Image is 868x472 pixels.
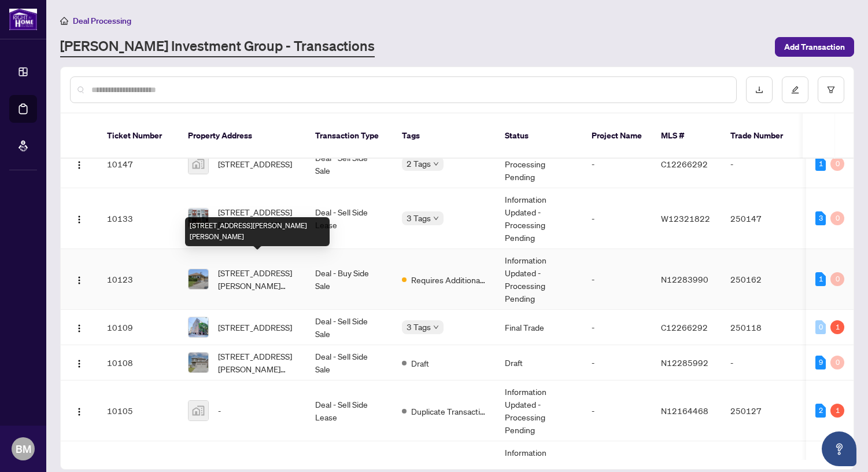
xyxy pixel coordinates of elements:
[189,401,208,420] img: thumbnail-img
[782,76,808,103] button: edit
[70,401,88,420] button: Logo
[721,345,802,380] td: -
[815,356,826,369] div: 9
[582,380,652,441] td: -
[70,209,88,228] button: Logo
[815,320,826,334] div: 0
[721,114,802,159] th: Trade Number
[185,217,330,246] div: [STREET_ADDRESS][PERSON_NAME][PERSON_NAME]
[582,188,652,249] td: -
[75,215,84,224] img: Logo
[827,86,835,94] span: filter
[411,357,429,369] span: Draft
[60,17,68,25] span: home
[73,16,131,26] span: Deal Processing
[815,404,826,418] div: 2
[661,159,708,169] span: C12266292
[775,37,854,57] button: Add Transaction
[784,38,845,56] span: Add Transaction
[9,9,37,30] img: logo
[75,160,84,170] img: Logo
[70,318,88,336] button: Logo
[75,407,84,416] img: Logo
[411,405,486,418] span: Duplicate Transaction
[218,158,292,170] span: [STREET_ADDRESS]
[98,310,179,345] td: 10109
[433,161,439,167] span: down
[98,380,179,441] td: 10105
[218,266,297,292] span: [STREET_ADDRESS][PERSON_NAME][PERSON_NAME]
[582,114,652,159] th: Project Name
[218,404,221,417] span: -
[411,273,486,286] span: Requires Additional Docs
[218,350,297,375] span: [STREET_ADDRESS][PERSON_NAME][PERSON_NAME]
[218,321,292,334] span: [STREET_ADDRESS]
[582,310,652,345] td: -
[830,211,844,225] div: 0
[306,380,393,441] td: Deal - Sell Side Lease
[60,36,375,57] a: [PERSON_NAME] Investment Group - Transactions
[755,86,763,94] span: download
[721,249,802,310] td: 250162
[393,114,496,159] th: Tags
[306,249,393,310] td: Deal - Buy Side Sale
[189,269,208,289] img: thumbnail-img
[818,76,844,103] button: filter
[306,345,393,380] td: Deal - Sell Side Sale
[830,320,844,334] div: 1
[661,322,708,332] span: C12266292
[306,310,393,345] td: Deal - Sell Side Sale
[496,345,582,380] td: Draft
[822,431,856,466] button: Open asap
[433,215,439,221] span: down
[179,114,306,159] th: Property Address
[496,249,582,310] td: Information Updated - Processing Pending
[306,140,393,188] td: Deal - Sell Side Sale
[661,213,710,224] span: W12321822
[407,320,431,334] span: 3 Tags
[189,317,208,337] img: thumbnail-img
[791,86,799,94] span: edit
[496,310,582,345] td: Final Trade
[496,114,582,159] th: Status
[75,324,84,333] img: Logo
[582,345,652,380] td: -
[407,211,431,225] span: 3 Tags
[496,188,582,249] td: Information Updated - Processing Pending
[98,188,179,249] td: 10133
[70,155,88,173] button: Logo
[16,441,31,457] span: BM
[407,157,431,170] span: 2 Tags
[189,208,208,228] img: thumbnail-img
[721,188,802,249] td: 250147
[830,272,844,286] div: 0
[661,357,708,368] span: N12285992
[830,356,844,369] div: 0
[75,276,84,285] img: Logo
[830,157,844,171] div: 0
[433,324,439,330] span: down
[75,359,84,368] img: Logo
[306,114,393,159] th: Transaction Type
[98,114,179,159] th: Ticket Number
[746,76,773,103] button: download
[661,274,708,284] span: N12283990
[721,140,802,188] td: -
[582,140,652,188] td: -
[98,249,179,310] td: 10123
[70,353,88,372] button: Logo
[496,140,582,188] td: New Submission - Processing Pending
[98,140,179,188] td: 10147
[815,157,826,171] div: 1
[815,272,826,286] div: 1
[98,345,179,380] td: 10108
[721,380,802,441] td: 250127
[189,353,208,372] img: thumbnail-img
[830,404,844,418] div: 1
[70,270,88,288] button: Logo
[496,380,582,441] td: Information Updated - Processing Pending
[306,188,393,249] td: Deal - Sell Side Lease
[652,114,721,159] th: MLS #
[721,310,802,345] td: 250118
[661,405,708,416] span: N12164468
